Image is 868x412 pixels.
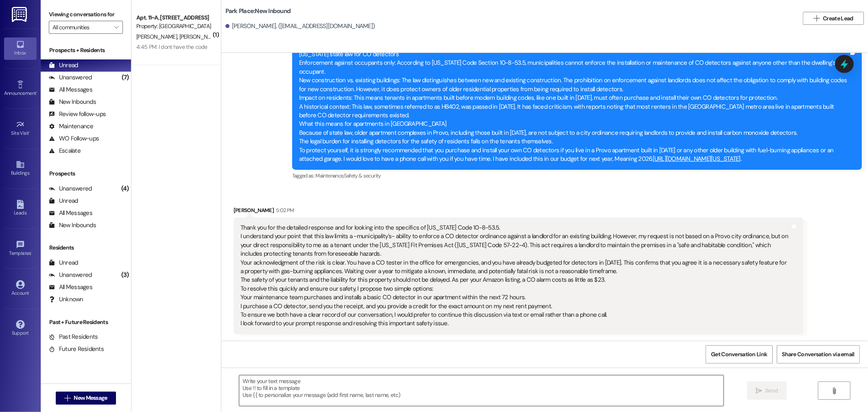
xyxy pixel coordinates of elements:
[12,7,28,22] img: ResiDesk Logo
[225,7,291,15] b: Park Place: New Inbound
[49,333,98,341] div: Past Residents
[49,221,96,230] div: New Inbounds
[41,169,131,178] div: Prospects
[64,395,70,401] i: 
[274,206,294,215] div: 5:02 PM
[36,89,37,95] span: •
[316,172,344,179] span: Maintenance ,
[49,345,104,353] div: Future Residents
[344,172,381,179] span: Safety & security
[49,147,81,155] div: Escalate
[711,350,767,359] span: Get Conversation Link
[136,22,212,31] div: Property: [GEOGRAPHIC_DATA]
[49,184,92,193] div: Unanswered
[4,278,37,300] a: Account
[136,13,212,22] div: Apt. 11~A, [STREET_ADDRESS]
[49,271,92,279] div: Unanswered
[52,21,110,34] input: All communities
[49,61,78,70] div: Unread
[831,388,837,394] i: 
[31,249,33,255] span: •
[49,283,92,291] div: All Messages
[114,24,118,31] i: 
[29,129,31,135] span: •
[225,22,375,31] div: [PERSON_NAME]. ([EMAIL_ADDRESS][DOMAIN_NAME])
[49,8,123,21] label: Viewing conversations for
[49,197,78,205] div: Unread
[49,295,83,304] div: Unknown
[179,33,222,40] span: [PERSON_NAME]
[782,350,855,359] span: Share Conversation via email
[49,259,78,267] div: Unread
[4,158,37,180] a: Buildings
[299,50,849,163] div: [US_STATE] state law for CO detectors Enforcement against occupants only: According to [US_STATE]...
[41,243,131,252] div: Residents
[765,386,778,395] span: Send
[41,46,131,55] div: Prospects + Residents
[241,224,790,328] div: Thank you for the detailed response and for looking into the specifics of [US_STATE] Code 10-8-53...
[49,134,99,143] div: WO Follow-ups
[119,182,131,195] div: (4)
[4,118,37,140] a: Site Visit •
[49,110,106,118] div: Review follow-ups
[136,33,179,40] span: [PERSON_NAME]
[777,345,860,364] button: Share Conversation via email
[49,98,96,106] div: New Inbounds
[813,15,820,22] i: 
[49,85,92,94] div: All Messages
[136,43,208,50] div: 4:45 PM: I dont have the code
[706,345,772,364] button: Get Conversation Link
[49,122,94,131] div: Maintenance
[4,238,37,260] a: Templates •
[756,388,762,394] i: 
[747,381,787,400] button: Send
[119,269,131,281] div: (3)
[292,170,862,182] div: Tagged as:
[56,392,116,405] button: New Message
[4,197,37,219] a: Leads
[74,394,107,402] span: New Message
[803,12,864,25] button: Create Lead
[49,209,92,217] div: All Messages
[823,14,853,23] span: Create Lead
[49,73,92,82] div: Unanswered
[41,318,131,327] div: Past + Future Residents
[4,318,37,340] a: Support
[4,37,37,59] a: Inbox
[653,155,741,163] a: [URL][DOMAIN_NAME][US_STATE]
[234,206,803,217] div: [PERSON_NAME]
[120,71,131,84] div: (7)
